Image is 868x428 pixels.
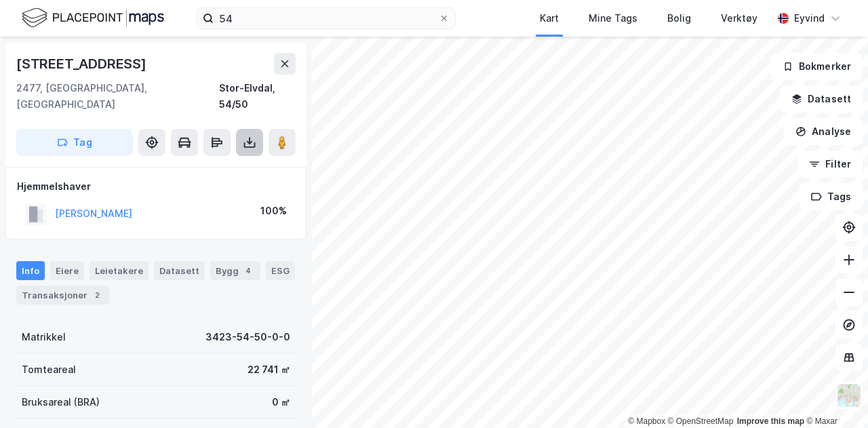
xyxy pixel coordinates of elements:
[50,261,84,280] div: Eiere
[721,10,757,26] div: Verktøy
[17,178,295,195] div: Hjemmelshaver
[22,362,76,378] div: Tomteareal
[667,10,691,26] div: Bolig
[210,261,260,280] div: Bygg
[22,6,164,30] img: logo.f888ab2527a4732fd821a326f86c7f29.svg
[90,261,149,280] div: Leietakere
[22,394,100,410] div: Bruksareal (BRA)
[260,203,287,219] div: 100%
[219,80,296,113] div: Stor-Elvdal, 54/50
[668,416,734,426] a: OpenStreetMap
[241,264,255,277] div: 4
[154,261,205,280] div: Datasett
[248,362,290,378] div: 22 741 ㎡
[16,53,149,75] div: [STREET_ADDRESS]
[771,53,863,80] button: Bokmerker
[784,118,863,145] button: Analyse
[800,363,868,428] div: Kontrollprogram for chat
[794,10,825,26] div: Eyvind
[266,261,295,280] div: ESG
[16,129,133,156] button: Tag
[628,416,665,426] a: Mapbox
[90,288,104,302] div: 2
[16,80,219,113] div: 2477, [GEOGRAPHIC_DATA], [GEOGRAPHIC_DATA]
[780,85,863,113] button: Datasett
[16,286,109,305] div: Transaksjoner
[800,183,863,210] button: Tags
[16,261,45,280] div: Info
[737,416,804,426] a: Improve this map
[214,8,439,28] input: Søk på adresse, matrikkel, gårdeiere, leietakere eller personer
[22,329,66,345] div: Matrikkel
[540,10,559,26] div: Kart
[272,394,290,410] div: 0 ㎡
[589,10,637,26] div: Mine Tags
[800,363,868,428] iframe: Chat Widget
[797,151,863,178] button: Filter
[205,329,290,345] div: 3423-54-50-0-0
